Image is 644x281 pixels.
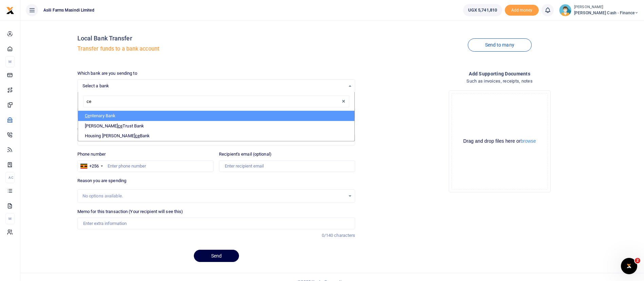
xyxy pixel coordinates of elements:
[41,7,97,13] span: Asili Farms Masindi Limited
[521,139,536,143] button: browse
[468,7,497,14] span: UGX 5,741,810
[77,208,183,215] label: Memo for this transaction (Your recipient will see this)
[77,70,137,77] label: Which bank are you sending to
[361,77,639,85] h4: Such as invoices, receipts, notes
[505,5,539,16] li: Toup your wallet
[77,35,355,42] h4: Local Bank Transfer
[621,258,637,274] iframe: Intercom live chat
[559,4,571,16] img: profile-user
[77,124,127,131] label: Amount you want to send
[77,98,131,105] label: Recipient's account number
[6,6,14,15] img: logo-small
[78,121,355,131] li: [PERSON_NAME] Trust Bank
[77,151,106,158] label: Phone number
[77,46,355,52] h5: Transfer funds to a bank account
[5,56,15,67] li: M
[85,113,90,118] span: Ce
[505,5,539,16] span: Add money
[505,7,539,12] a: Add money
[574,4,639,10] small: [PERSON_NAME]
[78,111,355,121] li: ntenary Bank
[118,123,123,128] span: ce
[77,160,214,172] input: Enter phone number
[334,233,355,238] span: characters
[468,38,532,52] a: Send to many
[77,134,355,145] input: UGX
[559,4,639,16] a: profile-user [PERSON_NAME] [PERSON_NAME] Cash - Finance
[78,161,105,172] div: Uganda: +256
[77,107,214,119] input: Enter account number
[135,133,140,138] span: ce
[5,213,15,224] li: M
[449,90,551,192] div: File Uploader
[89,163,99,170] div: +256
[574,10,639,16] span: [PERSON_NAME] Cash - Finance
[361,70,639,77] h4: Add supporting Documents
[77,217,355,229] input: Enter extra information
[6,7,14,13] a: logo-small logo-large logo-large
[194,250,239,262] button: Send
[463,4,502,16] a: UGX 5,741,810
[82,193,346,199] div: No options available.
[5,172,15,183] li: Ac
[82,83,346,89] span: Select a bank
[219,160,355,172] input: Enter recipient email
[452,138,548,144] div: Drag and drop files here or
[460,4,505,16] li: Wallet ballance
[78,131,355,141] li: Housing [PERSON_NAME] Bank
[77,177,126,184] label: Reason you are spending
[322,233,333,238] span: 0/140
[219,151,272,158] label: Recipient's email (optional)
[635,258,640,263] span: 2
